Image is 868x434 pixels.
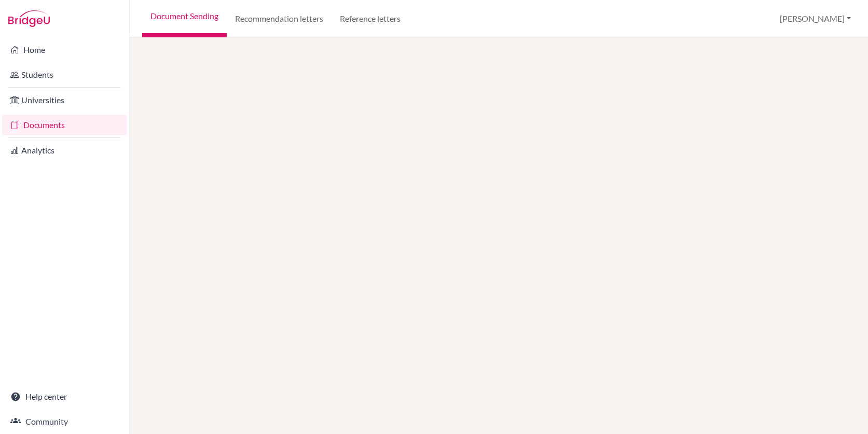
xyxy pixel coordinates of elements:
[2,64,127,85] a: Students
[775,9,856,29] button: [PERSON_NAME]
[2,39,127,60] a: Home
[2,90,127,110] a: Universities
[2,140,127,161] a: Analytics
[2,115,127,135] a: Documents
[2,411,127,432] a: Community
[2,386,127,407] a: Help center
[8,10,50,27] img: Bridge-U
